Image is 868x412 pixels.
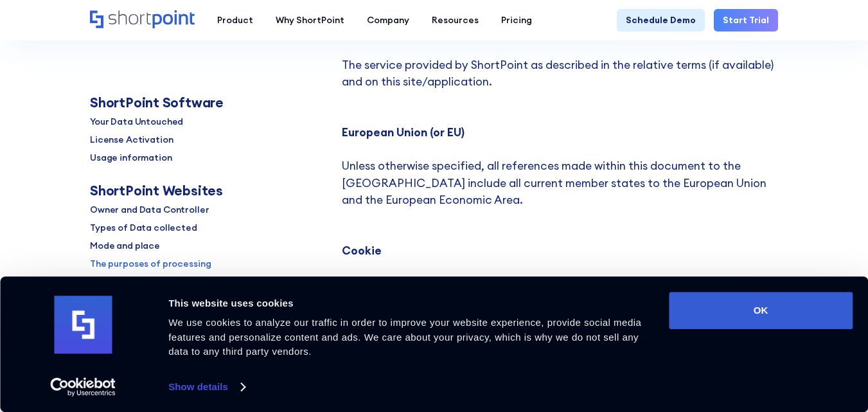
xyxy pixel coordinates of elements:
p: Mode and place [90,240,160,253]
div: Pricing [501,13,532,27]
p: Types of Data collected [90,222,197,235]
a: Usercentrics Cookiebot - opens in a new window [27,377,139,397]
a: Pricing [490,9,543,31]
a: Why ShortPoint [264,9,355,31]
div: ShortPoint Websites [90,183,223,199]
a: Company [355,9,420,31]
a: Show details [168,377,244,397]
img: logo [54,296,112,354]
div: Resources [432,13,479,27]
a: Start Trial [714,9,778,31]
button: OK [669,292,853,329]
p: The purposes of processing [90,258,211,271]
span: We use cookies to analyze our traffic in order to improve your website experience, provide social... [168,317,641,357]
div: Company [367,13,409,27]
a: Product [206,9,264,31]
p: License Activation [90,134,173,147]
p: Owner and Data Controller [90,204,209,217]
strong: Cookie [342,243,382,258]
p: Usage information [90,152,172,165]
div: ShortPoint Software [90,94,224,111]
div: Product [217,13,253,27]
strong: European Union (or EU) [342,125,465,139]
div: Why ShortPoint [276,13,344,27]
p: Personal Data processing [90,276,202,289]
a: Schedule Demo [617,9,705,31]
a: Home [90,10,195,30]
a: Resources [420,9,490,31]
div: This website uses cookies [168,296,654,311]
p: Your Data Untouched [90,116,183,129]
